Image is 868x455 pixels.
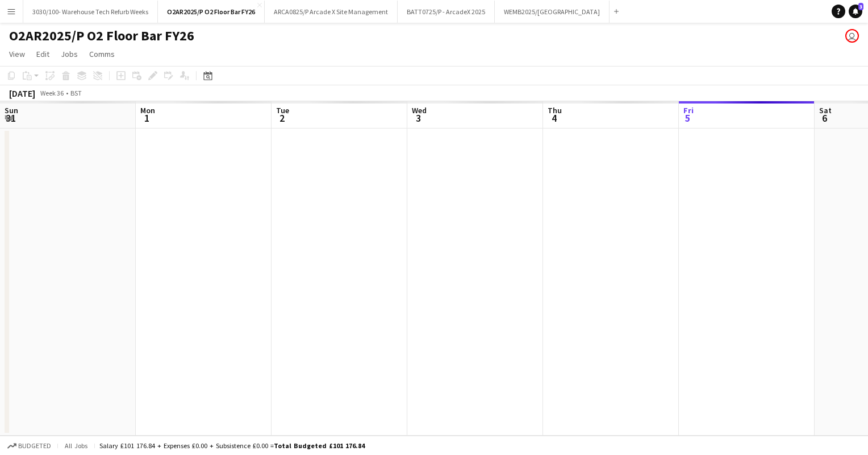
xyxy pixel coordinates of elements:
[546,111,562,125] span: 4
[682,111,694,125] span: 5
[32,47,54,61] a: Edit
[9,27,194,44] h1: O2AR2025/P O2 Floor Bar FY26
[36,49,49,59] span: Edit
[61,49,78,59] span: Jobs
[3,111,18,125] span: 31
[37,89,66,97] span: Week 36
[412,105,427,115] span: Wed
[56,47,82,61] a: Jobs
[548,105,562,115] span: Thu
[70,89,82,97] div: BST
[9,49,25,59] span: View
[265,1,398,23] button: ARCA0825/P Arcade X Site Management
[5,47,30,61] a: View
[158,1,265,23] button: O2AR2025/P O2 Floor Bar FY26
[819,105,832,115] span: Sat
[139,111,155,125] span: 1
[817,111,832,125] span: 6
[276,105,289,115] span: Tue
[274,111,289,125] span: 2
[410,111,427,125] span: 3
[85,47,119,61] a: Comms
[18,442,51,450] span: Budgeted
[274,441,365,450] span: Total Budgeted £101 176.84
[858,3,863,10] span: 3
[6,440,53,452] button: Budgeted
[23,1,158,23] button: 3030/100- Warehouse Tech Refurb Weeks
[9,88,35,99] div: [DATE]
[495,1,610,23] button: WEMB2025/[GEOGRAPHIC_DATA]
[845,29,859,43] app-user-avatar: Callum Rhodes
[5,105,18,115] span: Sun
[398,1,495,23] button: BATT0725/P - ArcadeX 2025
[683,105,694,115] span: Fri
[849,5,862,18] a: 3
[89,49,115,59] span: Comms
[140,105,155,115] span: Mon
[99,441,365,450] div: Salary £101 176.84 + Expenses £0.00 + Subsistence £0.00 =
[62,441,90,450] span: All jobs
